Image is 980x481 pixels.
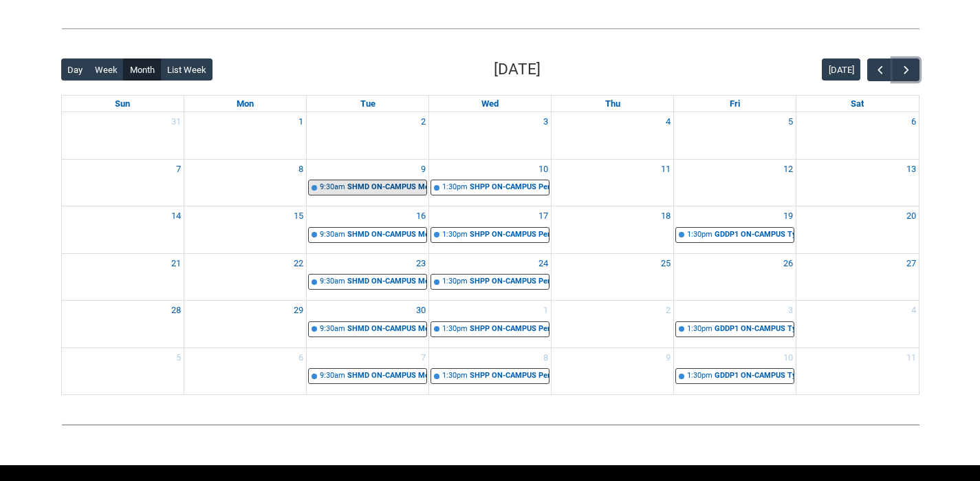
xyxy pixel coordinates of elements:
[320,370,345,382] div: 9:30am
[727,96,743,112] a: Friday
[904,160,919,179] a: Go to September 13, 2025
[307,348,429,394] td: Go to October 7, 2025
[62,301,184,348] td: Go to September 28, 2025
[470,182,549,193] div: SHPP ON-CAMPUS Persuasion & Representation STAGE 1 | Studio 11 ([PERSON_NAME]. L1) (capacity xppl)
[184,112,307,159] td: Go to September 1, 2025
[715,229,794,241] div: GDDP1 ON-CAMPUS Typography Fundamentals STAGE 1 | Studio 3 ([PERSON_NAME] St.) (capacity x30ppl) ...
[442,182,468,193] div: 1:30pm
[674,159,796,206] td: Go to September 12, 2025
[663,112,673,131] a: Go to September 4, 2025
[781,254,796,273] a: Go to September 26, 2025
[62,348,184,394] td: Go to October 5, 2025
[307,206,429,254] td: Go to September 16, 2025
[88,58,124,81] button: Week
[347,370,426,382] div: SHMD ON-CAMPUS Motion Design Group 1 | Computer Lab 1 ([PERSON_NAME] St.)(17 computers) | [PERSON...
[418,160,428,179] a: Go to September 9, 2025
[442,229,468,241] div: 1:30pm
[536,254,551,273] a: Go to September 24, 2025
[658,254,673,273] a: Go to September 25, 2025
[413,254,428,273] a: Go to September 23, 2025
[429,206,552,254] td: Go to September 17, 2025
[168,112,184,131] a: Go to August 31, 2025
[674,301,796,348] td: Go to October 3, 2025
[168,254,184,273] a: Go to September 21, 2025
[62,253,184,301] td: Go to September 21, 2025
[62,159,184,206] td: Go to September 7, 2025
[552,348,674,394] td: Go to October 9, 2025
[822,58,860,81] button: [DATE]
[168,206,184,226] a: Go to September 14, 2025
[184,206,307,254] td: Go to September 15, 2025
[781,348,796,367] a: Go to October 10, 2025
[470,229,549,241] div: SHPP ON-CAMPUS Persuasion & Representation STAGE 1 | Studio 11 ([PERSON_NAME]. L1) (capacity xppl...
[307,301,429,348] td: Go to September 30, 2025
[658,206,673,226] a: Go to September 18, 2025
[904,254,919,273] a: Go to September 27, 2025
[61,21,919,36] img: REDU_GREY_LINE
[470,323,549,335] div: SHPP ON-CAMPUS Persuasion & Representation STAGE 1 | Studio 11 ([PERSON_NAME]. L1) (capacity xppl...
[715,370,794,382] div: GDDP1 ON-CAMPUS Typography Fundamentals STAGE 1 | Studio 3 ([PERSON_NAME] St.) (capacity x30ppl) ...
[358,96,378,112] a: Tuesday
[541,112,551,131] a: Go to September 3, 2025
[291,301,306,320] a: Go to September 29, 2025
[796,159,919,206] td: Go to September 13, 2025
[541,348,551,367] a: Go to October 8, 2025
[904,348,919,367] a: Go to October 11, 2025
[112,96,133,112] a: Sunday
[160,58,213,81] button: List Week
[796,206,919,254] td: Go to September 20, 2025
[796,301,919,348] td: Go to October 4, 2025
[184,253,307,301] td: Go to September 22, 2025
[908,112,919,131] a: Go to September 6, 2025
[674,253,796,301] td: Go to September 26, 2025
[296,160,306,179] a: Go to September 8, 2025
[848,96,867,112] a: Saturday
[173,348,184,367] a: Go to October 5, 2025
[674,206,796,254] td: Go to September 19, 2025
[429,159,552,206] td: Go to September 10, 2025
[602,96,623,112] a: Thursday
[867,58,893,81] button: Previous Month
[429,348,552,394] td: Go to October 8, 2025
[123,58,161,81] button: Month
[687,370,712,382] div: 1:30pm
[418,348,428,367] a: Go to October 7, 2025
[429,112,552,159] td: Go to September 3, 2025
[552,301,674,348] td: Go to October 2, 2025
[908,301,919,320] a: Go to October 4, 2025
[429,253,552,301] td: Go to September 24, 2025
[715,323,794,335] div: GDDP1 ON-CAMPUS Typography Fundamentals STAGE 1 | Studio 3 ([PERSON_NAME] St.) (capacity x30ppl) ...
[307,159,429,206] td: Go to September 9, 2025
[320,229,345,241] div: 9:30am
[291,206,306,226] a: Go to September 15, 2025
[418,112,428,131] a: Go to September 2, 2025
[470,370,549,382] div: SHPP ON-CAMPUS Persuasion & Representation STAGE 1 | Studio 11 ([PERSON_NAME]. L1) (capacity xppl...
[429,301,552,348] td: Go to October 1, 2025
[796,348,919,394] td: Go to October 11, 2025
[442,276,468,288] div: 1:30pm
[470,276,549,288] div: SHPP ON-CAMPUS Persuasion & Representation STAGE 1 | Studio 11 ([PERSON_NAME]. L1) (capacity xppl...
[674,348,796,394] td: Go to October 10, 2025
[663,301,673,320] a: Go to October 2, 2025
[347,229,426,241] div: SHMD ON-CAMPUS Motion Design Group 1 | Computer Lab 1 ([PERSON_NAME] St.)(17 computers) | [PERSON...
[479,96,501,112] a: Wednesday
[62,112,184,159] td: Go to August 31, 2025
[893,58,919,81] button: Next Month
[168,301,184,320] a: Go to September 28, 2025
[536,206,551,226] a: Go to September 17, 2025
[785,301,796,320] a: Go to October 3, 2025
[536,160,551,179] a: Go to September 10, 2025
[687,323,712,335] div: 1:30pm
[184,159,307,206] td: Go to September 8, 2025
[296,112,306,131] a: Go to September 1, 2025
[663,348,673,367] a: Go to October 9, 2025
[687,229,712,241] div: 1:30pm
[796,112,919,159] td: Go to September 6, 2025
[307,253,429,301] td: Go to September 23, 2025
[413,301,428,320] a: Go to September 30, 2025
[413,206,428,226] a: Go to September 16, 2025
[184,348,307,394] td: Go to October 6, 2025
[291,254,306,273] a: Go to September 22, 2025
[494,58,541,81] h2: [DATE]
[674,112,796,159] td: Go to September 5, 2025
